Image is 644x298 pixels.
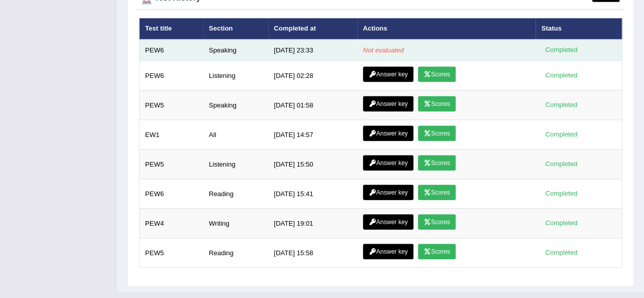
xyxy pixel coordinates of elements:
td: PEW5 [139,91,204,120]
em: Not evaluated [363,46,404,54]
td: [DATE] 14:57 [268,120,357,150]
td: PEW4 [139,209,204,238]
a: Answer key [363,214,413,230]
td: PEW6 [139,61,204,91]
th: Status [536,18,622,40]
a: Scores [418,155,456,171]
a: Answer key [363,126,413,141]
div: Completed [541,218,581,229]
div: Completed [541,100,581,111]
div: Completed [541,248,581,258]
td: PEW6 [139,40,204,61]
td: Reading [203,179,268,209]
a: Scores [418,126,456,141]
a: Answer key [363,244,413,259]
a: Scores [418,244,456,259]
td: PEW5 [139,238,204,268]
td: Listening [203,61,268,91]
td: [DATE] 01:58 [268,91,357,120]
a: Scores [418,96,456,112]
td: Writing [203,209,268,238]
div: Completed [541,70,581,81]
div: Completed [541,159,581,170]
td: EW1 [139,120,204,150]
td: Listening [203,150,268,179]
div: Completed [541,129,581,140]
a: Answer key [363,96,413,112]
a: Answer key [363,67,413,82]
a: Scores [418,185,456,200]
a: Answer key [363,185,413,200]
a: Scores [418,67,456,82]
td: Speaking [203,40,268,61]
div: Completed [541,188,581,199]
th: Test title [139,18,204,40]
td: [DATE] 02:28 [268,61,357,91]
div: Completed [541,45,581,56]
td: All [203,120,268,150]
td: PEW6 [139,179,204,209]
th: Actions [357,18,536,40]
td: [DATE] 19:01 [268,209,357,238]
td: PEW5 [139,150,204,179]
td: [DATE] 23:33 [268,40,357,61]
a: Answer key [363,155,413,171]
td: Speaking [203,91,268,120]
td: [DATE] 15:50 [268,150,357,179]
td: [DATE] 15:58 [268,238,357,268]
td: [DATE] 15:41 [268,179,357,209]
td: Reading [203,238,268,268]
th: Section [203,18,268,40]
a: Scores [418,214,456,230]
th: Completed at [268,18,357,40]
